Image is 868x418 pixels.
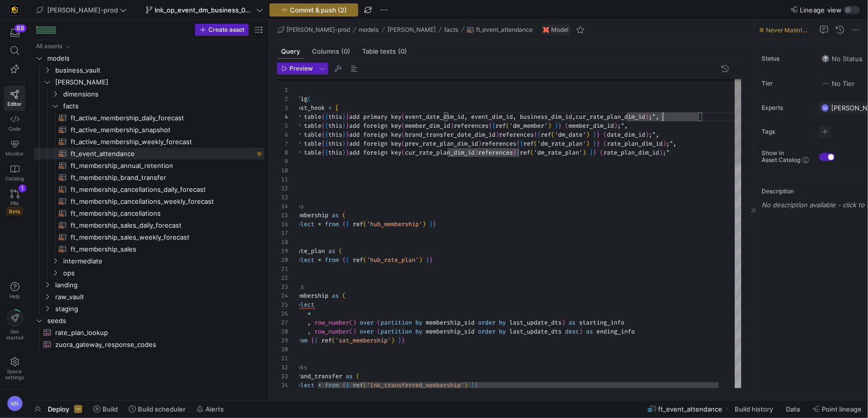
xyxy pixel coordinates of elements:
span: } [433,220,436,228]
div: 2 [277,94,288,103]
span: ( [603,131,607,139]
a: ft_membership_sales_daily_forecast​​​​​​​​​​ [34,219,265,231]
button: Create asset [195,24,249,36]
span: { [321,140,325,148]
a: ft_active_membership_snapshot​​​​​​​​​​ [34,124,265,136]
span: { [534,131,537,139]
span: } [346,113,349,121]
div: Press SPACE to select this row. [34,267,265,279]
span: } [342,113,346,121]
div: 19 [277,247,288,255]
span: = [328,104,332,112]
span: { [321,113,325,121]
span: "alter table [280,122,321,130]
span: member_dim_id [569,122,614,130]
span: from [325,256,339,264]
div: 3 [277,103,288,112]
span: Query [281,48,300,55]
span: ( [401,140,405,148]
span: "alter table [280,113,321,121]
span: raw_vault [55,291,263,303]
span: date_dim_id [607,131,645,139]
span: ref [353,220,363,228]
div: 4 [277,112,288,121]
button: Getstarted [4,306,25,344]
span: { [346,220,349,228]
span: ref [523,140,534,148]
span: ft_membership_sales_weekly_forecast​​​​​​​​​​ [71,232,253,243]
span: Columns [312,48,350,55]
span: ) [422,220,426,228]
span: ( [339,247,342,255]
span: ) [586,140,589,148]
button: No tierNo Tier [819,77,857,90]
span: cur_rate_plan_dim_id [405,149,475,157]
span: } [558,122,562,130]
span: } [342,149,346,157]
div: 23 [277,282,288,291]
div: MN [7,396,23,412]
span: ) [475,149,478,157]
span: } [342,140,346,148]
div: 21 [277,264,288,273]
button: ft_event_attendance [465,24,535,36]
span: ft_active_membership_weekly_forecast​​​​​​​​​​ [71,136,253,148]
div: Press SPACE to select this row. [34,76,265,88]
span: references [478,149,513,157]
span: [PERSON_NAME]-prod [47,6,118,14]
span: ;" [663,149,670,157]
div: Press SPACE to select this row. [34,255,265,267]
span: ft_membership_annual_retention​​​​​​​​​​ [71,160,253,171]
span: ) [582,149,586,157]
span: ref [520,149,530,157]
span: zuora_gateway_response_codes​​​​​​ [55,339,253,350]
span: ( [506,122,509,130]
div: Press SPACE to select this row. [34,231,265,243]
span: (0) [398,48,407,55]
span: ) [586,131,589,139]
span: event_date_dim_id, event_dim_id, business_dim_id, [405,113,576,121]
div: Press SPACE to select this row. [34,64,265,76]
span: No Tier [822,80,855,87]
span: 'dm_member' [509,122,548,130]
span: ref [353,256,363,264]
span: ft_membership_sales​​​​​​​​​​ [71,244,253,255]
button: Alerts [192,401,228,418]
div: All assets [36,43,62,50]
div: Press SPACE to select this row. [34,148,265,160]
span: this [328,149,342,157]
span: , [307,319,311,327]
span: "alter table [280,140,321,148]
div: 11 [277,175,288,184]
span: ( [363,256,367,264]
span: "alter table [280,131,321,139]
span: references [482,140,516,148]
button: Build scheduler [124,401,190,418]
span: ft_active_membership_daily_forecast​​​​​​​​​​ [71,112,253,124]
span: business_vault [55,65,263,76]
span: ) [645,113,649,121]
span: Help [8,293,21,299]
div: 8 [277,148,288,157]
span: sat_membership [280,292,328,300]
button: Point lineage [808,401,866,418]
span: } [346,122,349,130]
span: ( [565,122,569,130]
span: PRs [10,200,19,206]
span: } [346,140,349,148]
span: as [332,211,339,219]
span: ft_membership_cancellations_weekly_forecast​​​​​​​​​​ [71,196,253,207]
div: 6 [277,130,288,139]
span: ft_membership_sales_daily_forecast​​​​​​​​​​ [71,220,253,231]
span: ( [401,131,405,139]
a: PRsBeta1 [4,185,25,219]
span: Commit & push (2) [290,6,347,14]
span: } [346,131,349,139]
span: ft_membership_brand_transfer​​​​​​​​​​ [71,172,253,183]
button: 88 [4,24,25,42]
span: ft_membership_cancellations​​​​​​​​​​ [71,208,253,219]
span: add foreign key [349,149,401,157]
span: } [342,131,346,139]
span: ( [342,292,346,300]
span: ;", [666,140,676,148]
